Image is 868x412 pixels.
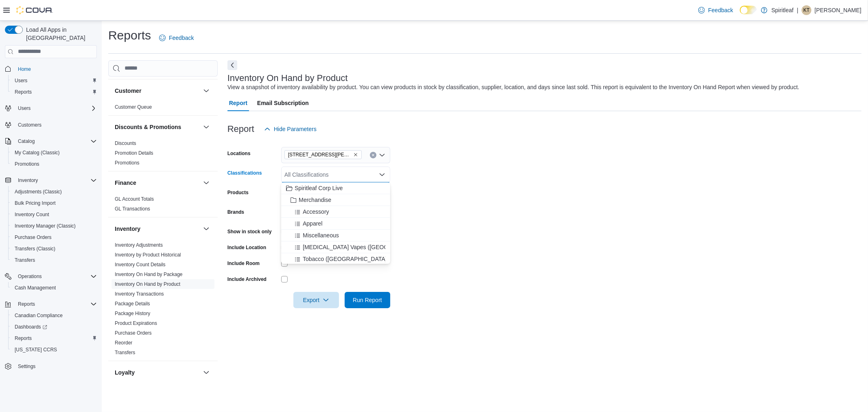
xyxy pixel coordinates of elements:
[156,30,197,46] a: Feedback
[15,299,38,309] button: Reports
[11,87,97,97] span: Reports
[8,254,100,266] button: Transfers
[115,150,153,156] a: Promotion Details
[115,320,157,327] span: Product Expirations
[353,296,382,304] span: Run Report
[227,124,254,134] h3: Report
[15,77,27,84] span: Users
[115,368,135,377] h3: Loyalty
[115,196,154,202] a: GL Account Totals
[115,261,166,268] span: Inventory Count Details
[379,171,385,178] button: Close list of options
[115,225,200,233] button: Inventory
[201,122,211,132] button: Discounts & Promotions
[299,196,331,204] span: Merchandise
[15,89,32,95] span: Reports
[15,362,39,371] a: Settings
[115,252,181,258] span: Inventory by Product Historical
[11,210,52,219] a: Inventory Count
[803,5,809,15] span: KT
[115,206,150,212] a: GL Transactions
[15,64,34,74] a: Home
[11,221,97,231] span: Inventory Manager (Classic)
[2,119,100,131] button: Customers
[15,335,32,342] span: Reports
[15,299,97,309] span: Reports
[5,60,97,394] nav: Complex example
[281,218,390,230] button: Apparel
[2,298,100,310] button: Reports
[115,179,200,187] button: Finance
[115,340,132,346] span: Reorder
[345,292,390,308] button: Run Report
[115,340,132,346] a: Reorder
[115,320,157,326] a: Product Expirations
[115,281,180,287] span: Inventory On Hand by Product
[115,150,153,156] span: Promotion Details
[15,272,45,281] button: Operations
[229,95,247,111] span: Report
[115,252,181,258] a: Inventory by Product Historical
[11,244,59,254] a: Transfers (Classic)
[115,350,135,355] a: Transfers
[379,152,385,158] button: Open list of options
[18,177,38,184] span: Inventory
[15,103,34,113] button: Users
[227,170,262,176] label: Classifications
[8,75,100,86] button: Users
[115,281,180,287] a: Inventory On Hand by Product
[115,196,154,202] span: GL Account Totals
[115,160,140,166] span: Promotions
[15,285,56,291] span: Cash Management
[115,104,152,110] a: Customer Queue
[115,242,163,248] a: Inventory Adjustments
[2,271,100,282] button: Operations
[8,158,100,170] button: Promotions
[108,138,218,171] div: Discounts & Promotions
[115,311,150,316] a: Package History
[115,271,183,278] span: Inventory On Hand by Package
[115,291,164,297] a: Inventory Transactions
[18,122,42,128] span: Customers
[8,282,100,294] button: Cash Management
[18,66,31,72] span: Home
[293,292,339,308] button: Export
[15,361,97,371] span: Settings
[11,333,35,343] a: Reports
[370,152,376,158] button: Clear input
[227,209,244,215] label: Brands
[227,83,800,92] div: View a snapshot of inventory availability by product. You can view products in stock by classific...
[23,26,97,42] span: Load All Apps in [GEOGRAPHIC_DATA]
[115,87,200,95] button: Customer
[15,64,97,74] span: Home
[11,283,59,293] a: Cash Management
[115,262,166,267] a: Inventory Count Details
[303,255,389,263] span: Tobacco ([GEOGRAPHIC_DATA])
[11,187,97,197] span: Adjustments (Classic)
[15,120,45,130] a: Customers
[15,200,56,206] span: Bulk Pricing Import
[11,255,97,265] span: Transfers
[11,311,66,320] a: Canadian Compliance
[2,136,100,147] button: Catalog
[8,197,100,209] button: Bulk Pricing Import
[115,330,152,336] span: Purchase Orders
[115,310,150,317] span: Package History
[227,189,249,196] label: Products
[281,182,390,194] button: Spiritleaf Corp Live
[2,63,100,75] button: Home
[18,105,31,112] span: Users
[11,187,65,197] a: Adjustments (Classic)
[115,140,136,147] span: Discounts
[8,333,100,344] button: Reports
[115,206,150,212] span: GL Transactions
[15,136,38,146] button: Catalog
[281,241,390,253] button: [MEDICAL_DATA] Vapes ([GEOGRAPHIC_DATA])
[115,225,140,233] h3: Inventory
[8,220,100,232] button: Inventory Manager (Classic)
[303,243,431,251] span: [MEDICAL_DATA] Vapes ([GEOGRAPHIC_DATA])
[115,349,135,356] span: Transfers
[227,228,272,235] label: Show in stock only
[8,232,100,243] button: Purchase Orders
